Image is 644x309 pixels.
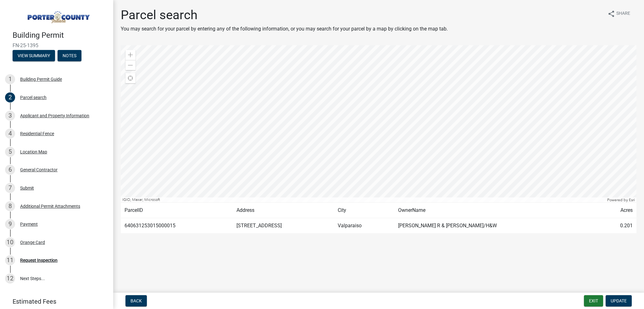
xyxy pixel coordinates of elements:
[5,219,15,229] div: 9
[598,218,636,234] td: 0.201
[629,198,635,202] a: Esri
[13,31,108,40] h4: Building Permit
[125,50,136,60] div: Zoom in
[121,203,233,218] td: ParcelID
[20,204,80,208] div: Additional Permit Attachments
[233,203,334,218] td: Address
[121,197,606,202] div: IGIO, Maxar, Microsoft
[13,53,55,58] wm-modal-confirm: Summary
[5,201,15,211] div: 8
[334,218,394,234] td: Valparaiso
[13,42,101,48] span: FN-25-1395
[606,295,632,306] button: Update
[20,258,58,262] div: Request Inspection
[602,8,635,20] button: shareShare
[5,111,15,121] div: 3
[233,218,334,234] td: [STREET_ADDRESS]
[20,150,47,154] div: Location Map
[20,113,89,118] div: Applicant and Property Information
[121,25,448,33] p: You may search for your parcel by entering any of the following information, or you may search fo...
[608,10,615,18] i: share
[20,95,47,100] div: Parcel search
[13,50,55,61] button: View Summary
[584,295,603,306] button: Exit
[13,7,103,24] img: Porter County, Indiana
[394,203,598,218] td: OwnerName
[125,60,136,70] div: Zoom out
[125,295,147,306] button: Back
[394,218,598,234] td: [PERSON_NAME] R & [PERSON_NAME]/H&W
[20,168,58,172] div: General Contractor
[20,131,54,136] div: Residential Fence
[58,50,81,61] button: Notes
[5,273,15,284] div: 12
[5,74,15,84] div: 1
[5,295,103,308] a: Estimated Fees
[5,183,15,193] div: 7
[616,10,630,18] span: Share
[130,298,142,303] span: Back
[20,222,38,226] div: Payment
[121,8,448,23] h1: Parcel search
[121,218,233,234] td: 640631253015000015
[598,203,636,218] td: Acres
[334,203,394,218] td: City
[5,129,15,139] div: 4
[5,147,15,157] div: 5
[611,298,627,303] span: Update
[5,237,15,247] div: 10
[20,186,34,190] div: Submit
[20,240,45,245] div: Orange Card
[5,92,15,102] div: 2
[58,53,81,58] wm-modal-confirm: Notes
[5,255,15,265] div: 11
[20,77,62,81] div: Building Permit Guide
[125,73,136,83] div: Find my location
[606,197,636,202] div: Powered by
[5,165,15,175] div: 6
